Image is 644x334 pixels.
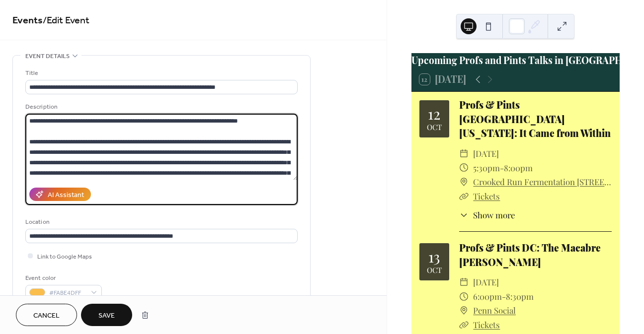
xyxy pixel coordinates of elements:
[428,106,440,121] div: 12
[473,209,515,221] span: Show more
[98,311,115,321] span: Save
[48,190,84,200] div: AI Assistant
[459,146,469,161] div: ​
[459,175,469,189] div: ​
[459,318,469,332] div: ​
[29,188,91,201] button: AI Assistant
[473,289,502,304] span: 6:00pm
[81,304,132,326] button: Save
[33,311,60,321] span: Cancel
[506,289,534,304] span: 8:30pm
[504,161,533,175] span: 8:00pm
[459,209,515,221] button: ​Show more
[459,189,469,203] div: ​
[459,98,611,140] a: Profs & Pints [GEOGRAPHIC_DATA][US_STATE]: It Came from Within
[25,68,296,78] div: Title
[459,275,469,289] div: ​
[473,303,516,318] a: Penn Social
[473,161,500,175] span: 5:30pm
[473,319,500,330] a: Tickets
[502,289,506,304] span: -
[25,217,296,227] div: Location
[25,102,296,112] div: Description
[43,11,89,30] span: / Edit Event
[473,191,500,201] a: Tickets
[427,267,442,274] div: Oct
[16,304,77,326] button: Cancel
[427,124,442,131] div: Oct
[473,146,499,161] span: [DATE]
[37,252,92,262] span: Link to Google Maps
[459,303,469,318] div: ​
[500,161,504,175] span: -
[473,175,612,189] a: Crooked Run Fermentation [STREET_ADDRESS][PERSON_NAME][PERSON_NAME]
[459,209,469,221] div: ​
[428,249,440,264] div: 13
[25,273,100,283] div: Event color
[411,53,620,67] div: Upcoming Profs and Pints Talks in [GEOGRAPHIC_DATA][US_STATE]
[459,289,469,304] div: ​
[459,241,601,268] a: Profs & Pints DC: The Macabre [PERSON_NAME]
[459,161,469,175] div: ​
[49,288,86,298] span: #FABE4DFF
[473,275,499,289] span: [DATE]
[25,51,70,62] span: Event details
[12,11,43,30] a: Events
